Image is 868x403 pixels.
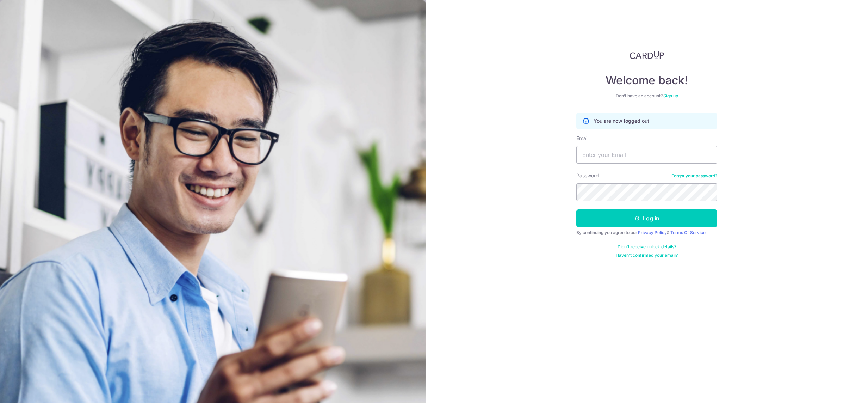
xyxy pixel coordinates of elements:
[576,172,599,179] label: Password
[618,244,676,250] a: Didn't receive unlock details?
[576,209,717,227] button: Log in
[576,230,717,236] div: By continuing you agree to our &
[663,93,678,98] a: Sign up
[670,230,706,235] a: Terms Of Service
[594,117,649,124] p: You are now logged out
[576,73,717,87] h4: Welcome back!
[638,230,667,235] a: Privacy Policy
[576,93,717,99] div: Don’t have an account?
[576,135,588,142] label: Email
[616,252,678,258] a: Haven't confirmed your email?
[630,51,664,59] img: CardUp Logo
[576,146,717,164] input: Enter your Email
[671,173,717,179] a: Forgot your password?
